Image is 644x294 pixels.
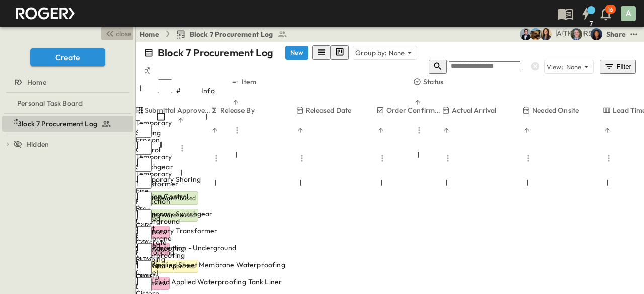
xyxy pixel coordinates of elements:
[2,75,131,89] a: Home
[138,158,152,172] input: Select row
[606,29,626,39] div: Share
[583,28,592,38] div: Raymond Shahabi (rshahabi@guzmangc.com)
[140,29,293,39] nav: breadcrumbs
[136,118,156,138] div: Temporary Shoring
[176,77,201,105] div: #
[231,97,240,107] button: Sort
[576,5,596,23] button: 7
[520,28,532,40] img: Mike Daly (mdaly@cahill-sf.com)
[17,119,97,129] span: Block 7 Procurement Log
[136,271,156,291] div: Cistern Lid
[201,77,231,105] div: Info
[138,141,152,155] input: Select row
[138,277,282,287] span: Cold Fluid Applied Waterproofing Tank Liner
[590,28,602,40] img: Olivia Khan (okhan@cahill-sf.com)
[2,95,133,111] div: Personal Task Boardtest
[30,48,105,66] button: Create
[27,77,46,87] span: Home
[589,20,594,27] h6: 7
[621,6,636,21] div: A
[138,209,212,219] span: Temporary Switchgear
[101,26,133,40] button: close
[312,45,331,60] button: row view
[190,29,273,39] span: Block 7 Procurement Log
[600,60,636,74] button: Filter
[136,135,156,155] div: Erosion Control
[138,260,152,274] input: Select row
[2,116,133,132] div: Block 7 Procurement Logtest
[138,209,152,223] input: Select row
[138,243,236,253] span: Fire Protection - Underground
[136,254,156,264] div: Plumbing
[176,29,287,39] a: Block 7 Procurement Log
[140,29,159,39] a: Home
[116,29,131,39] span: close
[628,28,640,40] button: test
[2,117,131,131] a: Block 7 Procurement Log
[136,152,156,172] div: Temporary Switchgear
[138,226,152,240] input: Select row
[158,79,172,93] input: Select all rows
[138,192,152,206] input: Select row
[138,124,152,138] input: Select row
[136,237,156,277] div: Concrete Reinforcing (Tower Crane)
[242,77,256,87] p: Item
[389,48,405,58] p: None
[604,61,632,72] div: Filter
[138,191,189,202] span: Erosion Control
[138,243,152,257] input: Select row
[2,96,131,110] a: Personal Task Board
[138,174,201,184] span: Temporary Shoring
[540,28,552,40] img: Kim Bowen (kbowen@cahill-sf.com)
[355,48,387,58] p: Group by:
[312,45,349,60] div: table view
[285,46,308,60] button: New
[138,260,285,270] span: Pre-Applied Sheet Membrane Waterproofing
[17,98,83,108] span: Personal Task Board
[331,45,349,60] button: kanban view
[556,28,562,38] div: Anna Gomez (agomez@guzmangc.com)
[138,277,152,291] input: Select row
[547,62,564,72] p: View:
[566,62,582,72] p: None
[138,226,218,236] span: Temporary Transformer
[136,169,156,189] div: Temporary Transformer
[138,175,152,189] input: Select row
[608,6,613,14] p: 16
[620,5,637,22] button: A
[413,97,422,107] button: Sort
[570,28,582,40] img: Jared Salin (jsalin@cahill-sf.com)
[562,28,572,38] div: Teddy Khuong (tkhuong@guzmangc.com)
[530,28,542,40] img: Rachel Villicana (rvillicana@cahill-sf.com)
[26,139,49,149] span: Hidden
[158,46,273,60] p: Block 7 Procurement Log
[423,77,443,87] p: Status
